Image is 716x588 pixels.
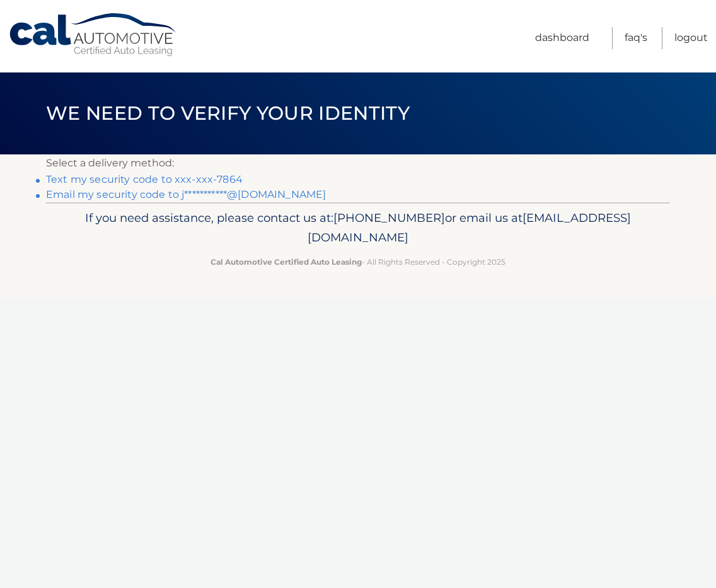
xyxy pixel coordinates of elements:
[54,208,662,248] p: If you need assistance, please contact us at: or email us at
[54,255,662,268] p: - All Rights Reserved - Copyright 2025
[46,101,410,125] span: We need to verify your identity
[211,257,362,267] strong: Cal Automotive Certified Auto Leasing
[333,210,445,225] span: [PHONE_NUMBER]
[8,13,178,57] a: Cal Automotive
[46,154,670,172] p: Select a delivery method:
[625,27,647,49] a: FAQ's
[46,173,243,185] a: Text my security code to xxx-xxx-7864
[535,27,589,49] a: Dashboard
[674,27,708,49] a: Logout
